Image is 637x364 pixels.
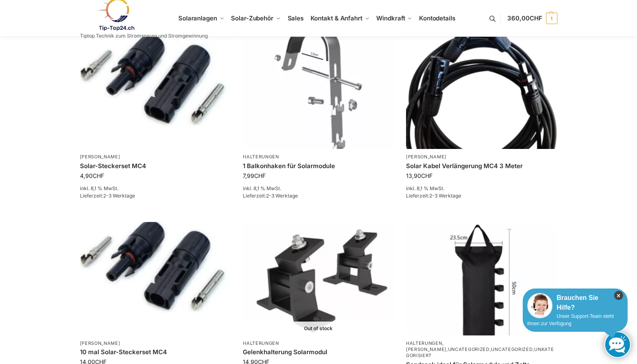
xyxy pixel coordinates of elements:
[448,346,490,352] a: Uncategorized
[80,172,104,179] bdi: 4,90
[429,193,461,199] span: 2-3 Werktage
[311,14,362,22] span: Kontakt & Anfahrt
[527,293,553,318] img: Customer service
[507,6,557,31] a: 360,00CHF 1
[243,162,394,170] a: 1 Balkonhaken für Solarmodule
[103,193,135,199] span: 2-3 Werktage
[376,14,405,22] span: Windkraft
[507,14,542,22] span: 360,00
[178,14,217,22] span: Solaranlagen
[406,346,446,352] a: [PERSON_NAME]
[406,185,557,192] p: inkl. 8,1 % MwSt.
[419,14,455,22] span: Kontodetails
[530,14,542,22] span: CHF
[243,340,279,346] a: Halterungen
[80,162,231,170] a: Solar-Steckerset MC4
[288,14,304,22] span: Sales
[80,348,231,356] a: 10 mal Solar-Steckerset MC4
[243,222,394,335] img: Gelenkhalterung Solarmodul
[406,193,461,199] span: Lieferzeit:
[421,172,433,179] span: CHF
[80,193,135,199] span: Lieferzeit:
[80,33,208,38] p: Tiptop Technik zum Stromsparen und Stromgewinnung
[527,313,614,326] span: Unser Support-Team steht Ihnen zur Verfügung
[491,346,533,352] a: Uncategorized
[80,36,231,149] img: mc4 solarstecker
[80,222,231,335] img: mc4 solarstecker
[406,172,433,179] bdi: 13,90
[406,340,557,359] p: , , , ,
[266,193,298,199] span: 2-3 Werktage
[406,154,446,160] a: [PERSON_NAME]
[80,340,120,346] a: [PERSON_NAME]
[231,14,273,22] span: Solar-Zubehör
[527,293,623,313] div: Brauchen Sie Hilfe?
[243,172,266,179] bdi: 7,99
[80,185,231,192] p: inkl. 8,1 % MwSt.
[243,348,394,356] a: Gelenkhalterung Solarmodul
[406,340,442,346] a: Halterungen
[243,154,279,160] a: Halterungen
[406,36,557,149] img: Solar-Verlängerungskabel
[243,185,394,192] p: inkl. 8,1 % MwSt.
[254,172,266,179] span: CHF
[406,162,557,170] a: Solar Kabel Verlängerung MC4 3 Meter
[406,346,554,358] a: Unkategorisiert
[406,222,557,335] img: Sandsäcke zu Beschwerung Camping, Schirme, Pavilions-Solarmodule
[243,222,394,335] a: Out of stockGelenkhalterung Solarmodul
[243,36,394,149] img: Balkonhaken für runde Handläufe
[614,291,623,300] i: Schließen
[93,172,104,179] span: CHF
[546,13,557,24] span: 1
[80,154,120,160] a: [PERSON_NAME]
[243,193,298,199] span: Lieferzeit:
